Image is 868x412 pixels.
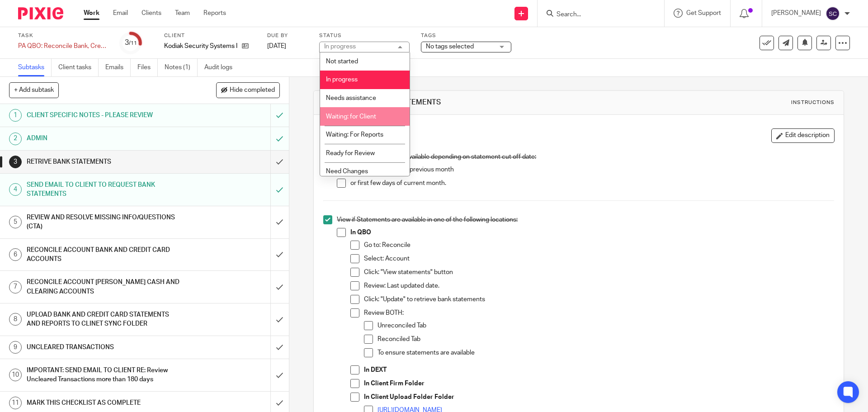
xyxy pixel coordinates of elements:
a: Files [137,59,158,76]
a: Audit logs [204,59,239,76]
span: Get Support [686,10,721,16]
a: Subtasks [18,59,52,76]
div: In progress [324,43,356,50]
div: 7 [9,281,22,294]
div: 11 [9,397,22,409]
h1: UPLOAD BANK AND CREDIT CARD STATEMENTS AND REPORTS TO CLINET SYNC FOLDER [27,308,183,331]
p: or first few days of current month. [350,179,834,188]
label: Client [164,32,256,39]
p: Click: "View statements" button [364,268,834,277]
div: PA QBO: Reconcile Bank, Credit Card and Clearing [18,42,108,51]
div: 5 [9,216,22,228]
p: Select: Account [364,254,834,263]
span: Ready for Review [326,150,375,156]
h1: REVIEW AND RESOLVE MISSING INFO/QUESTIONS (CTA) [27,211,183,234]
p: up to the last date of previous month [350,165,834,174]
button: + Add subtask [9,82,59,98]
h1: IMPORTANT: SEND EMAIL TO CLIENT RE: Review Uncleared Transactions more than 180 days [27,364,183,387]
strong: In Client Firm Folder [364,380,425,387]
h1: RETRIVE BANK STATEMENTS [342,98,598,107]
img: Pixie [18,7,63,19]
h1: RECONCILE ACCOUNT BANK AND CREDIT CARD ACCOUNTS [27,243,183,266]
strong: In Client Upload Folder Folder [364,394,454,400]
h1: RECONCILE ACCOUNT [PERSON_NAME] CASH AND CLEARING ACCOUNTS [27,275,183,298]
div: 4 [9,183,22,196]
input: Search [556,11,637,19]
div: 10 [9,369,22,381]
h1: UNCLEARED TRANSACTIONS [27,341,183,354]
div: Instructions [791,99,835,106]
h1: SEND EMAIL TO CLIENT TO REQUEST BANK STATEMENTS [27,178,183,201]
p: Confirm statements are available depending on statement cut off date: [337,152,834,161]
span: Waiting: for Client [326,114,376,120]
a: Reports [203,9,226,18]
a: Team [175,9,190,18]
label: Tags [421,32,511,39]
p: Click: "Update" to retrieve bank statements [364,295,834,304]
img: svg%3E [826,6,840,21]
a: Clients [142,9,161,18]
div: 2 [9,133,22,145]
span: Need Changes [326,168,368,175]
a: Emails [105,59,131,76]
div: 3 [125,38,137,48]
h1: CLIENT SPECIFIC NOTES - PLEASE REVIEW [27,109,183,122]
a: Work [84,9,99,18]
h1: RETRIVE BANK STATEMENTS [27,155,183,169]
span: Hide completed [230,87,275,94]
span: Waiting: For Reports [326,132,383,138]
p: Unreconciled Tab [377,321,834,330]
strong: In QBO [350,229,371,236]
div: 8 [9,313,22,326]
strong: In DEXT [364,367,387,373]
span: In progress [326,76,358,83]
button: Hide completed [216,82,280,98]
div: 3 [9,156,22,168]
a: Client tasks [58,59,99,76]
div: 1 [9,109,22,122]
p: View if Statements are available in one of the following locations: [337,215,834,224]
label: Task [18,32,108,39]
span: No tags selected [426,43,474,50]
small: /11 [129,41,137,46]
span: [DATE] [267,43,286,49]
p: Review: Last updated date. [364,281,834,290]
a: Email [113,9,128,18]
span: Needs assistance [326,95,376,101]
button: Edit description [771,128,835,143]
label: Status [319,32,410,39]
a: Notes (1) [165,59,198,76]
label: Due by [267,32,308,39]
p: Kodiak Security Systems Inc [164,42,237,51]
h1: ADMIN [27,132,183,145]
p: Go to: Reconcile [364,241,834,250]
h1: MARK THIS CHECKLIST AS COMPLETE [27,396,183,410]
div: 9 [9,341,22,354]
p: Review BOTH: [364,308,834,317]
span: Not started [326,58,358,65]
p: To ensure statements are available [377,348,834,357]
p: Reconciled Tab [377,335,834,344]
div: 6 [9,248,22,261]
p: [PERSON_NAME] [771,9,821,18]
